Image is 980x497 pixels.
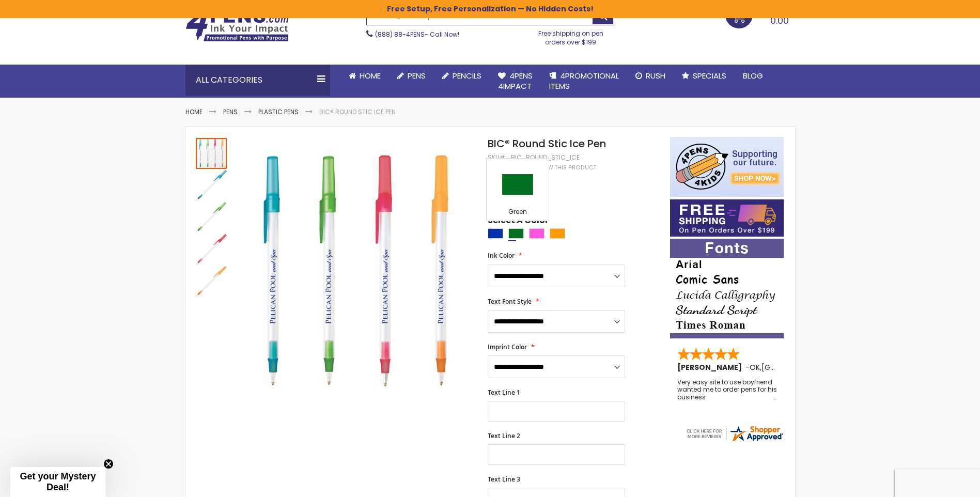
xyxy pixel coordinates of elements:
img: 4pens 4 kids [670,137,784,197]
a: Home [185,107,203,116]
a: Pens [223,107,238,116]
span: OK [750,362,760,372]
span: BIC® Round Stic Ice Pen [488,136,606,151]
a: 4PROMOTIONALITEMS [541,65,627,98]
img: 4pens.com widget logo [685,424,784,443]
img: BIC® Round Stic Ice Pen [196,170,227,201]
div: BIC® Round Stic Ice Pen [196,201,228,233]
a: Rush [627,65,674,87]
span: Text Font Style [488,297,532,306]
img: BIC® Round Stic Ice Pen [238,152,474,388]
img: BIC® Round Stic Ice Pen [196,202,227,233]
span: Rush [646,70,665,81]
span: Text Line 3 [488,475,520,484]
span: Pens [408,70,426,81]
a: Blog [735,65,771,87]
span: 0.00 [770,14,789,27]
img: BIC® Round Stic Ice Pen [196,266,227,297]
span: Select A Color [488,215,549,229]
a: Specials [674,65,735,87]
div: Get your Mystery Deal!Close teaser [10,467,105,497]
span: - , [745,362,837,372]
div: Green [489,208,546,218]
a: Home [340,65,389,87]
div: Blue [488,228,503,239]
span: Specials [693,70,726,81]
a: Pencils [434,65,490,87]
div: Green [508,228,524,239]
img: font-personalization-examples [670,239,784,338]
span: Imprint Color [488,343,527,351]
li: BIC® Round Stic Ice Pen [319,108,396,116]
a: (888) 88-4PENS [375,30,425,39]
span: 4Pens 4impact [498,70,533,91]
span: [GEOGRAPHIC_DATA] [761,362,837,372]
div: All Categories [185,65,330,96]
span: Ink Color [488,251,515,260]
div: Very easy site to use boyfriend wanted me to order pens for his business [677,379,777,401]
span: 4PROMOTIONAL ITEMS [549,70,619,91]
a: Pens [389,65,434,87]
span: Text Line 2 [488,431,520,440]
div: BIC® Round Stic Ice Pen [196,137,228,169]
a: 4pens.com certificate URL [685,436,784,445]
div: Orange [550,228,565,239]
span: Blog [743,70,763,81]
img: BIC® Round Stic Ice Pen [196,234,227,265]
span: Pencils [453,70,481,81]
div: BIC® Round Stic Ice Pen [196,265,227,297]
div: BIC® Round Stic Ice Pen [196,233,228,265]
div: bic_round_stic_ice [511,153,580,162]
div: Free shipping on pen orders over $199 [527,25,614,46]
img: Free shipping on orders over $199 [670,199,784,237]
span: [PERSON_NAME] [677,362,745,372]
button: Close teaser [103,459,114,469]
strong: SKU [488,153,507,162]
a: Plastic Pens [258,107,299,116]
div: BIC® Round Stic Ice Pen [196,169,228,201]
div: Pink [529,228,545,239]
iframe: Google Customer Reviews [895,469,980,497]
span: Text Line 1 [488,388,520,397]
a: 4Pens4impact [490,65,541,98]
span: Get your Mystery Deal! [20,471,96,492]
span: - Call Now! [375,30,459,39]
img: 4Pens Custom Pens and Promotional Products [185,9,289,42]
span: Home [360,70,381,81]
